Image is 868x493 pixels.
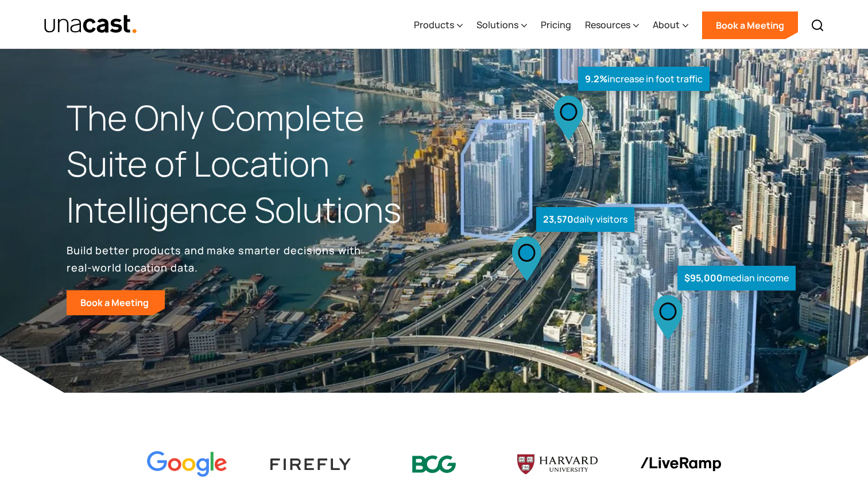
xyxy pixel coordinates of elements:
img: BCG logo [394,448,474,481]
div: Resources [585,18,630,32]
strong: 23,570 [543,213,573,226]
h1: The Only Complete Suite of Location Intelligence Solutions [67,95,434,232]
img: Google logo Color [147,451,227,478]
div: increase in foot traffic [578,67,710,91]
img: Firefly Advertising logo [270,458,351,469]
img: liveramp logo [641,457,721,472]
div: median income [677,266,796,291]
img: Unacast text logo [44,14,137,35]
a: Pricing [541,2,571,49]
strong: 9.2% [585,72,607,85]
strong: $95,000 [684,272,723,284]
div: Products [414,18,454,32]
div: Solutions [476,18,518,32]
div: daily visitors [536,207,634,232]
a: Book a Meeting [702,12,798,39]
img: Harvard U logo [517,450,598,478]
img: Search icon [811,18,824,32]
a: Book a Meeting [67,290,165,315]
div: About [653,18,680,32]
p: Build better products and make smarter decisions with real-world location data. [67,242,365,276]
